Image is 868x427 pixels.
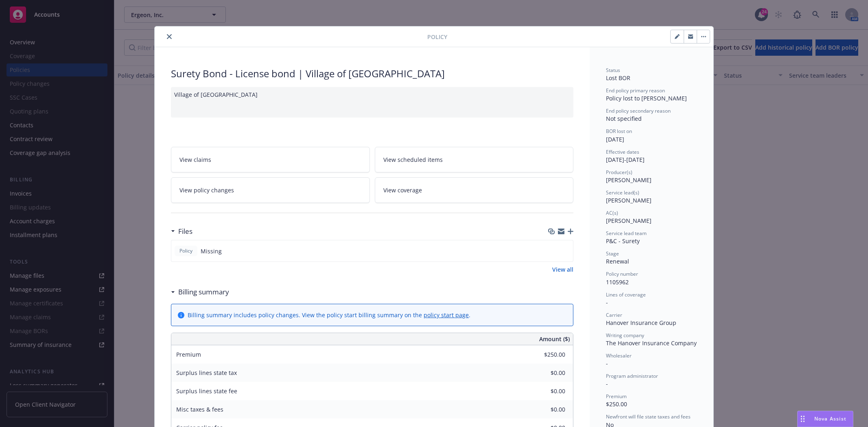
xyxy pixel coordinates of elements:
[171,67,573,81] div: Surety Bond - License bond | Village of [GEOGRAPHIC_DATA]
[606,393,627,400] span: Premium
[383,186,422,194] span: View coverage
[171,226,192,237] div: Files
[606,380,608,388] span: -
[178,287,229,297] h3: Billing summary
[606,196,652,204] span: [PERSON_NAME]
[178,247,194,255] span: Policy
[539,335,570,343] span: Amount ($)
[606,209,618,216] span: AC(s)
[164,32,174,41] button: close
[171,287,229,297] div: Billing summary
[606,278,629,286] span: 1105962
[606,135,624,143] span: [DATE]
[797,411,853,427] button: Nova Assist
[171,87,573,118] div: Village of [GEOGRAPHIC_DATA]
[427,33,447,41] span: Policy
[814,415,846,422] span: Nova Assist
[606,319,676,327] span: Hanover Insurance Group
[606,189,639,196] span: Service lead(s)
[201,247,222,255] span: Missing
[178,226,192,237] h3: Files
[606,237,640,245] span: P&C - Surety
[375,177,574,203] a: View coverage
[171,177,370,203] a: View policy changes
[606,67,620,74] span: Status
[606,94,687,102] span: Policy lost to [PERSON_NAME]
[375,147,574,172] a: View scheduled items
[176,351,201,358] span: Premium
[606,176,652,184] span: [PERSON_NAME]
[606,400,627,408] span: $250.00
[606,115,642,122] span: Not specified
[606,230,647,237] span: Service lead team
[517,385,570,397] input: 0.00
[606,298,608,306] span: -
[176,369,237,377] span: Surplus lines state tax
[517,403,570,416] input: 0.00
[171,147,370,172] a: View claims
[383,155,443,164] span: View scheduled items
[606,352,632,359] span: Wholesaler
[606,87,665,94] span: End policy primary reason
[606,148,697,164] div: [DATE] - [DATE]
[606,107,671,114] span: End policy secondary reason
[606,359,608,367] span: -
[176,387,237,395] span: Surplus lines state fee
[606,217,652,224] span: [PERSON_NAME]
[179,155,211,164] span: View claims
[606,250,619,257] span: Stage
[517,349,570,361] input: 0.00
[606,339,697,347] span: The Hanover Insurance Company
[798,411,808,427] div: Drag to move
[606,312,622,318] span: Carrier
[606,373,658,379] span: Program administrator
[176,405,223,413] span: Misc taxes & fees
[517,367,570,379] input: 0.00
[188,311,470,319] div: Billing summary includes policy changes. View the policy start billing summary on the .
[606,128,632,135] span: BOR lost on
[606,332,644,339] span: Writing company
[424,311,469,319] a: policy start page
[606,270,638,277] span: Policy number
[606,148,639,155] span: Effective dates
[606,74,630,82] span: Lost BOR
[606,257,629,265] span: Renewal
[606,413,691,420] span: Newfront will file state taxes and fees
[552,265,573,274] a: View all
[606,291,646,298] span: Lines of coverage
[179,186,234,194] span: View policy changes
[606,169,632,176] span: Producer(s)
